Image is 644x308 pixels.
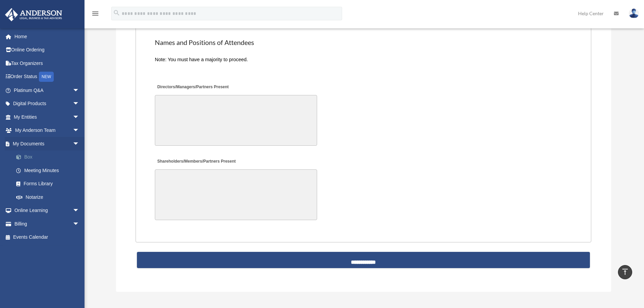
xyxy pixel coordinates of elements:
[73,84,86,97] span: arrow_drop_down
[5,204,90,217] a: Online Learningarrow_drop_down
[91,9,99,18] i: menu
[5,56,90,70] a: Tax Organizers
[113,9,120,17] i: search
[39,72,54,82] div: NEW
[5,231,90,244] a: Events Calendar
[5,30,90,43] a: Home
[9,164,86,177] a: Meeting Minutes
[5,70,90,84] a: Order StatusNEW
[5,110,90,124] a: My Entitiesarrow_drop_down
[5,137,90,150] a: My Documentsarrow_drop_down
[9,190,90,204] a: Notarize
[9,150,90,164] a: Box
[155,38,572,47] h2: Names and Positions of Attendees
[621,268,629,276] i: vertical_align_top
[3,8,64,21] img: Anderson Advisors Platinum Portal
[5,217,90,231] a: Billingarrow_drop_down
[155,82,231,92] label: Directors/Managers/Partners Present
[73,204,86,218] span: arrow_drop_down
[5,97,90,111] a: Digital Productsarrow_drop_down
[73,217,86,231] span: arrow_drop_down
[618,265,632,279] a: vertical_align_top
[91,12,99,18] a: menu
[155,57,248,62] span: Note: You must have a majority to proceed.
[73,97,86,111] span: arrow_drop_down
[73,110,86,124] span: arrow_drop_down
[5,84,90,97] a: Platinum Q&Aarrow_drop_down
[73,124,86,138] span: arrow_drop_down
[155,157,237,166] label: Shareholders/Members/Partners Present
[629,8,639,18] img: User Pic
[9,177,90,191] a: Forms Library
[5,124,90,137] a: My Anderson Teamarrow_drop_down
[5,43,90,57] a: Online Ordering
[73,137,86,151] span: arrow_drop_down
